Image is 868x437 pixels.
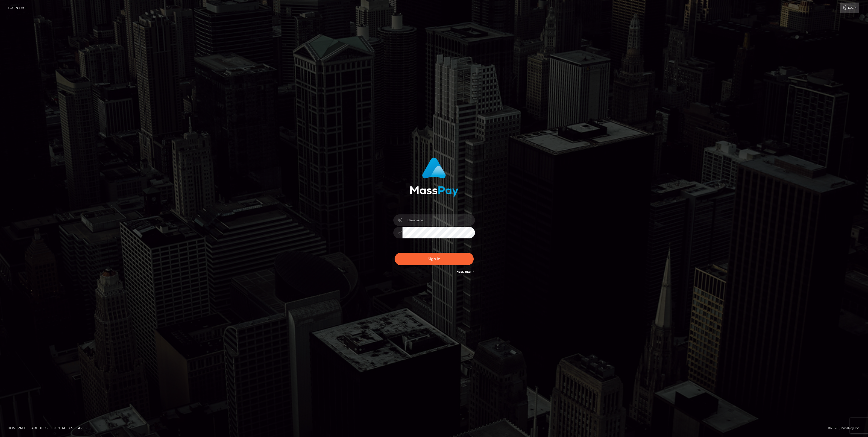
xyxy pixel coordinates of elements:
[8,3,28,13] a: Login Page
[6,424,28,432] a: Homepage
[840,3,859,13] a: Login
[410,157,458,197] img: MassPay Login
[402,214,475,226] input: Username...
[828,425,864,431] div: © 2025 , MassPay Inc.
[29,424,49,432] a: About Us
[76,424,86,432] a: API
[395,253,474,265] button: Sign in
[51,424,75,432] a: Contact Us
[457,270,474,273] a: Need Help?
